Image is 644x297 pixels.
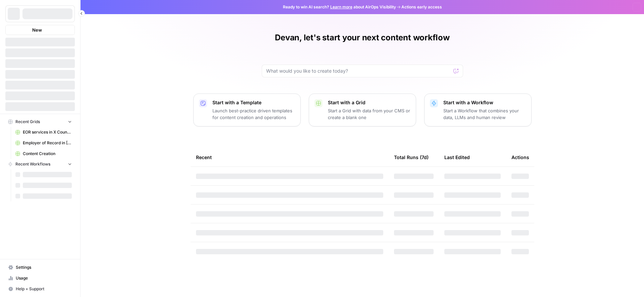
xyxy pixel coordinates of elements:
span: Help + Support [16,286,72,292]
h1: Devan, let's start your next content workflow [275,32,449,43]
button: Recent Workflows [5,159,75,169]
p: Launch best-practice driven templates for content creation and operations [212,107,295,121]
span: Actions early access [401,4,442,10]
button: Start with a GridStart a Grid with data from your CMS or create a blank one [309,94,416,126]
span: New [32,27,42,33]
p: Start with a Workflow [443,99,526,106]
button: Start with a WorkflowStart a Workflow that combines your data, LLMs and human review [424,94,532,126]
a: Learn more [330,4,352,9]
p: Start with a Grid [328,99,410,106]
div: Total Runs (7d) [394,148,429,166]
p: Start a Workflow that combines your data, LLMs and human review [443,107,526,121]
button: Start with a TemplateLaunch best-practice driven templates for content creation and operations [193,94,301,126]
p: Start with a Template [212,99,295,106]
span: Recent Workflows [15,161,50,167]
span: Recent Grids [15,119,40,125]
input: What would you like to create today? [266,68,451,74]
p: Start a Grid with data from your CMS or create a blank one [328,107,410,121]
div: Actions [511,148,529,166]
span: Usage [16,275,72,281]
span: EOR services in X Country [23,129,72,135]
span: Content Creation [23,151,72,157]
div: Last Edited [444,148,470,166]
a: Usage [5,273,75,284]
a: EOR services in X Country [12,127,75,138]
span: Employer of Record in [Country] Pages [23,140,72,146]
button: New [5,25,75,35]
a: Content Creation [12,148,75,159]
a: Settings [5,262,75,273]
button: Help + Support [5,284,75,294]
div: Recent [196,148,383,166]
span: Settings [16,264,72,270]
span: Ready to win AI search? about AirOps Visibility [283,4,396,10]
button: Recent Grids [5,117,75,127]
a: Employer of Record in [Country] Pages [12,138,75,148]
